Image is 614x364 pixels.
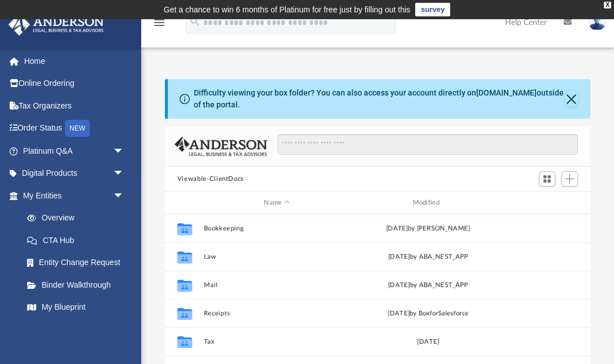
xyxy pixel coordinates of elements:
[8,94,141,117] a: Tax Organizers
[564,91,578,107] button: Close
[16,296,136,319] a: My Blueprint
[8,117,141,140] a: Order StatusNEW
[5,14,107,36] img: Anderson Advisors Platinum Portal
[8,162,141,185] a: Digital Productsarrow_drop_down
[170,198,198,208] div: id
[203,253,350,261] button: Law
[153,16,166,29] i: menu
[113,162,136,185] span: arrow_drop_down
[16,318,141,341] a: Tax Due Dates
[355,280,501,291] div: [DATE] by ABA_NEST_APP
[177,174,244,184] button: Viewable-ClientDocs
[355,337,501,347] div: [DATE]
[189,15,201,28] i: search
[355,224,501,234] div: [DATE] by [PERSON_NAME]
[415,3,450,16] a: survey
[8,72,141,95] a: Online Ordering
[8,184,141,207] a: My Entitiesarrow_drop_down
[277,134,578,155] input: Search files and folders
[539,171,556,187] button: Switch to Grid View
[203,225,350,232] button: Bookkeeping
[604,2,611,8] div: close
[153,21,166,29] a: menu
[113,140,136,163] span: arrow_drop_down
[355,309,501,319] div: [DATE] by BoxforSalesforce
[8,140,141,162] a: Platinum Q&Aarrow_drop_down
[65,120,90,137] div: NEW
[355,252,501,262] div: [DATE] by ABA_NEST_APP
[589,14,606,31] img: User Pic
[113,184,136,207] span: arrow_drop_down
[16,252,141,274] a: Entity Change Request
[16,274,141,296] a: Binder Walkthrough
[194,87,564,111] div: Difficulty viewing your box folder? You can also access your account directly on outside of the p...
[16,229,141,252] a: CTA Hub
[561,171,578,187] button: Add
[476,88,537,97] a: [DOMAIN_NAME]
[164,3,411,16] div: Get a chance to win 6 months of Platinum for free just by filling out this
[203,281,350,289] button: Mail
[203,310,350,317] button: Receipts
[355,198,502,208] div: Modified
[506,198,585,208] div: id
[203,198,350,208] div: Name
[16,207,141,229] a: Overview
[8,50,141,72] a: Home
[203,338,350,345] button: Tax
